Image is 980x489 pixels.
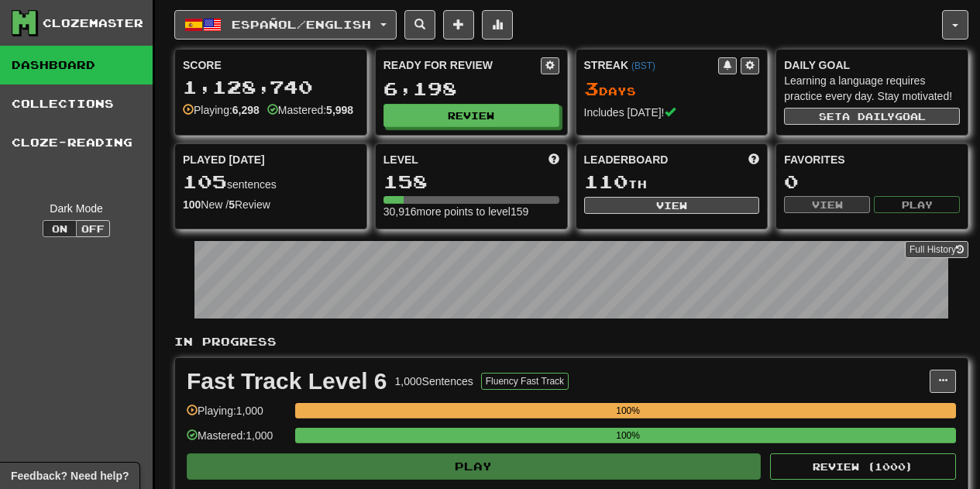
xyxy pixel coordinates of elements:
[267,102,353,118] div: Mastered:
[784,73,960,104] div: Learning a language requires practice every day. Stay motivated!
[784,196,870,213] button: View
[174,334,968,350] p: In Progress
[183,197,359,212] div: New / Review
[174,10,397,40] button: Español/English
[874,196,960,213] button: Play
[784,152,960,167] div: Favorites
[43,220,77,237] button: On
[229,198,235,211] strong: 5
[842,111,895,122] span: a daily
[584,57,719,73] div: Streak
[383,152,418,167] span: Level
[300,428,956,443] div: 100%
[326,104,353,116] strong: 5,998
[548,152,559,167] span: Score more points to level up
[187,403,287,429] div: Playing: 1,000
[584,170,628,192] span: 110
[584,79,760,99] div: Day s
[383,172,559,191] div: 158
[183,102,260,118] div: Playing:
[784,108,960,125] button: Seta dailygoal
[232,104,260,116] strong: 6,298
[784,172,960,191] div: 0
[770,453,956,480] button: Review (1000)
[584,172,760,192] div: th
[43,15,143,31] div: Clozemaster
[187,428,287,453] div: Mastered: 1,000
[784,57,960,73] div: Daily Goal
[183,170,227,192] span: 105
[12,201,141,216] div: Dark Mode
[383,79,559,98] div: 6,198
[383,57,541,73] div: Ready for Review
[11,468,129,484] span: Open feedback widget
[631,60,655,71] a: (BST)
[183,77,359,97] div: 1,128,740
[584,105,760,120] div: Includes [DATE]!
[443,10,474,40] button: Add sentence to collection
[584,197,760,214] button: View
[232,18,371,31] span: Español / English
[183,172,359,192] div: sentences
[183,198,201,211] strong: 100
[187,453,761,480] button: Play
[748,152,759,167] span: This week in points, UTC
[187,370,387,393] div: Fast Track Level 6
[395,374,473,389] div: 1,000 Sentences
[183,57,359,73] div: Score
[404,10,435,40] button: Search sentences
[482,10,513,40] button: More stats
[300,403,956,418] div: 100%
[383,204,559,219] div: 30,916 more points to level 159
[584,152,669,167] span: Leaderboard
[76,220,110,237] button: Off
[183,152,265,167] span: Played [DATE]
[584,77,599,99] span: 3
[383,104,559,127] button: Review
[481,373,569,390] button: Fluency Fast Track
[905,241,968,258] a: Full History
